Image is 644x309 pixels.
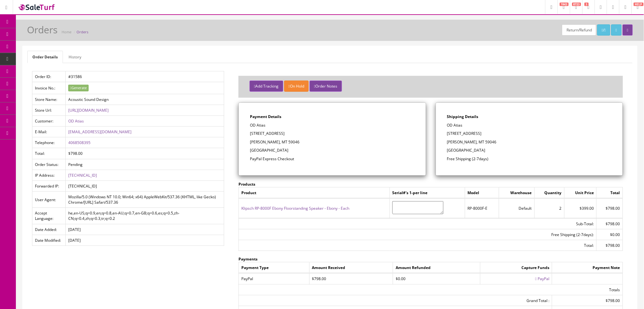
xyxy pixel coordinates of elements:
p: PayPal Express Checkout [250,156,414,162]
p: [PERSON_NAME], MT 59046 [447,139,612,145]
td: Warehouse [499,187,534,199]
td: Accept Language: [32,208,66,224]
button: Generate [68,85,89,91]
h1: Orders [27,24,57,35]
a: 4068508395 [68,140,91,145]
td: Payment Note [552,262,623,273]
td: Telephone: [32,137,66,148]
a: [EMAIL_ADDRESS][DOMAIN_NAME] [68,129,131,135]
strong: Payment Details [250,114,281,119]
td: Free Shipping (2-7days): [239,229,597,240]
td: Date Added: [32,224,66,235]
button: On Hold [284,81,309,92]
td: Amount Refunded [393,262,480,273]
p: Free Shipping (2-7days) [447,156,612,162]
td: $399.00 [565,198,597,218]
p: [GEOGRAPHIC_DATA] [250,148,414,153]
a: Orders [77,30,88,34]
span: 3 [585,3,589,6]
img: SaleTurf [18,3,56,11]
a: Home [62,30,71,34]
td: Store Url: [32,105,66,115]
a: / [597,24,610,36]
td: 2 [534,198,565,218]
td: Invoice No.: [32,82,66,94]
td: Acoustic Sound Design [65,94,224,105]
td: #31586 [65,71,224,82]
p: OD Atias [250,122,414,128]
strong: Shipping Details [447,114,479,119]
td: Amount Received [309,262,393,273]
td: Store Name: [32,94,66,105]
a: Return/Refund [562,24,596,36]
td: Serial#'s 1-per line [390,187,465,199]
td: [TECHNICAL_ID] [65,181,224,191]
td: Unit Price [565,187,597,199]
td: Grand Total : [239,295,552,306]
td: User Agent: [32,192,66,208]
td: Customer: [32,116,66,127]
td: Total [597,187,623,199]
td: PayPal [239,273,309,284]
td: RP-8000F-E [465,198,499,218]
td: Forwarded IP: [32,181,66,191]
button: Order Notes [310,81,342,92]
strong: Products [238,181,255,187]
td: $798.00 [309,273,393,284]
td: $798.00 [597,198,623,218]
td: Default [499,198,534,218]
td: Totals [239,284,623,295]
td: Capture Funds [480,262,552,273]
td: $798.00 [552,295,623,306]
a: OD Atias [68,118,84,124]
p: [PERSON_NAME], MT 59046 [250,139,414,145]
td: Order ID: [32,71,66,82]
td: $798.00 [597,218,623,229]
td: $798.00 [597,240,623,251]
td: Model [465,187,499,199]
strong: Payments [238,256,258,262]
p: [STREET_ADDRESS] [250,131,414,136]
td: [DATE] [65,235,224,246]
a: PayPal [538,276,549,281]
a: [URL][DOMAIN_NAME] [68,108,109,113]
td: Mozilla/5.0 (Windows NT 10.0; Win64; x64) AppleWebKit/537.36 (KHTML, like Gecko) Chrome/[URL] Saf... [65,192,224,208]
a: Order Details [27,51,63,63]
td: $0.00 [597,229,623,240]
a: Klipsch RP-8000F Ebony Floorstanding Speaker - Ebony - Each [241,206,349,211]
td: Date Modified: [32,235,66,246]
td: E-Mail: [32,127,66,137]
p: [STREET_ADDRESS] [447,131,612,136]
span: 8723 [572,3,581,6]
p: OD Atias [447,122,612,128]
td: Order Status: [32,159,66,170]
a: History [64,51,86,63]
a: [TECHNICAL_ID] [68,173,97,178]
span: HELP [634,3,644,6]
td: Total: [239,240,597,251]
td: Sub-Total: [239,218,597,229]
td: Quantity [534,187,565,199]
td: Payment Type [239,262,309,273]
td: Total: [32,148,66,159]
p: [GEOGRAPHIC_DATA] [447,148,612,153]
td: [DATE] [65,224,224,235]
td: $798.00 [65,148,224,159]
td: $0.00 [393,273,480,284]
td: Product [239,187,390,199]
td: Pending [65,159,224,170]
span: 1943 [560,3,569,6]
td: IP Address: [32,170,66,181]
button: Add Tracking [250,81,283,92]
td: he,en-US;q=0.9,en;q=0.8,en-AU;q=0.7,en-GB;q=0.6,es;q=0.5,zh-CN;q=0.4,zh;q=0.3,tr;q=0.2 [65,208,224,224]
